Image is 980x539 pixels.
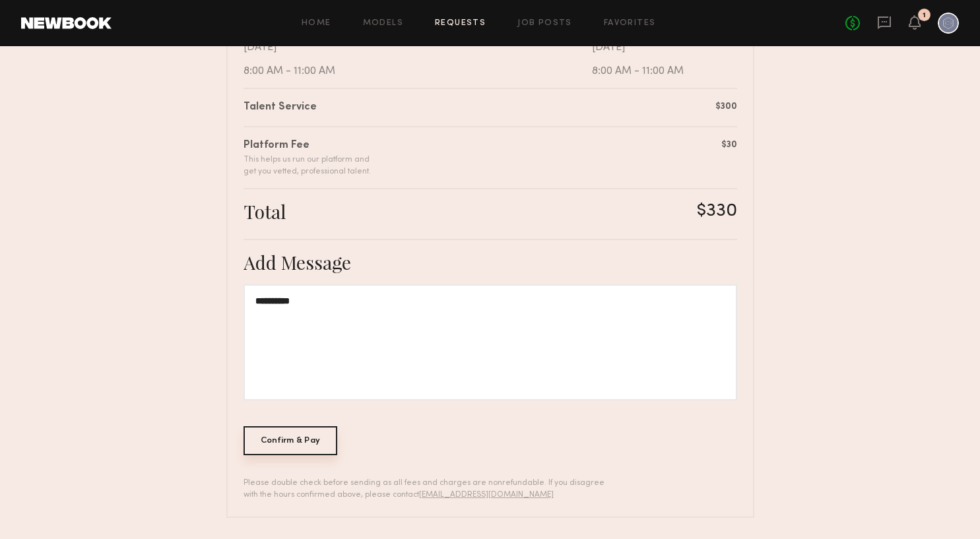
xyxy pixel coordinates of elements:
div: Total [244,200,286,223]
div: Please double check before sending as all fees and charges are nonrefundable. If you disagree wit... [244,477,614,501]
a: Models [363,19,403,28]
a: Requests [435,19,486,28]
div: $300 [715,100,737,113]
div: [DATE] 8:00 AM - 11:00 AM [244,42,592,77]
div: Talent Service [244,100,317,115]
a: Favorites [604,19,656,28]
div: 1 [923,12,926,19]
div: Platform Fee [244,138,371,154]
a: Job Posts [517,19,572,28]
div: $330 [697,200,737,223]
div: This helps us run our platform and get you vetted, professional talent. [244,154,371,177]
div: $30 [721,138,737,152]
div: Confirm & Pay [244,426,338,455]
div: Add Message [244,251,737,274]
div: [DATE] 8:00 AM - 11:00 AM [592,42,737,77]
a: [EMAIL_ADDRESS][DOMAIN_NAME] [419,491,554,499]
a: Home [302,19,331,28]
